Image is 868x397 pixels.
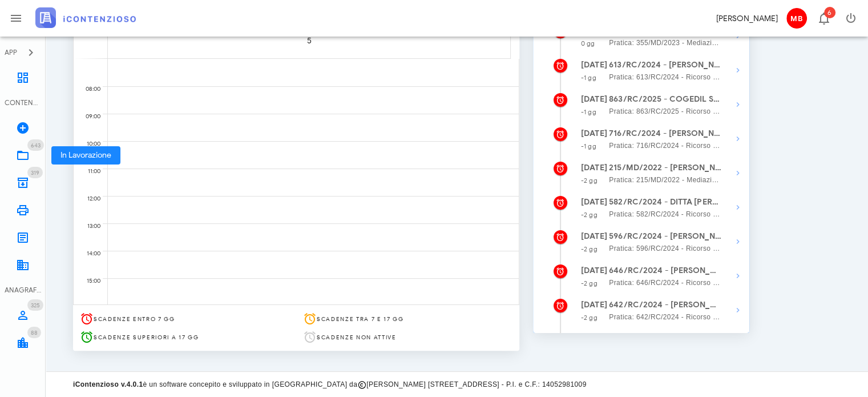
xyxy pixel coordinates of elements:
[609,59,721,71] strong: 613/RC/2024 - [PERSON_NAME] - Presentarsi in Udienza
[609,230,721,243] strong: 596/RC/2024 - [PERSON_NAME] - Invio Memorie per Udienza
[581,74,596,82] small: -1 gg
[31,329,38,336] span: 88
[609,174,721,186] span: Pratica: 215/MD/2022 - Mediazione / Reclamo contro Agenzia delle entrate-Riscossione (Udienza)
[74,165,103,178] div: 11:00
[609,208,721,220] span: Pratica: 582/RC/2024 - Ricorso contro Agenzia delle entrate-Riscossione (Udienza)
[726,196,749,219] button: Mostra dettagli
[581,211,597,219] small: -2 gg
[73,380,143,388] strong: iContenzioso v.4.0.1
[716,13,778,25] div: [PERSON_NAME]
[5,98,41,108] div: CONTENZIOSO
[31,142,41,149] span: 643
[810,5,837,32] button: Distintivo
[824,7,835,18] span: Distintivo
[581,39,595,47] small: 0 gg
[581,177,597,185] small: -2 gg
[726,59,749,82] button: Mostra dettagli
[726,299,749,322] button: Mostra dettagli
[581,314,597,322] small: -2 gg
[726,127,749,150] button: Mostra dettagli
[581,245,597,253] small: -2 gg
[609,93,721,106] strong: 863/RC/2025 - COGEDIL SRL - Presentarsi in Udienza
[74,193,103,205] div: 12:00
[35,7,136,28] img: logo-text-2x.png
[581,129,607,138] strong: [DATE]
[581,300,607,310] strong: [DATE]
[609,264,721,277] strong: 646/RC/2024 - [PERSON_NAME] - Invio Memorie per Udienza
[317,334,397,341] span: Scadenze non attive
[5,285,41,295] div: ANAGRAFICA
[581,108,596,116] small: -1 gg
[74,138,103,150] div: 10:00
[726,264,749,287] button: Mostra dettagli
[74,220,103,232] div: 13:00
[581,279,597,287] small: -2 gg
[293,25,325,57] button: 5
[609,106,721,117] span: Pratica: 863/RC/2025 - Ricorso contro Agenzia delle entrate-Riscossione (Udienza)
[581,142,596,150] small: -1 gg
[74,275,103,287] div: 15:00
[74,110,103,123] div: 09:00
[609,140,721,151] span: Pratica: 716/RC/2024 - Ricorso contro Creset spa (Udienza)
[726,93,749,116] button: Mostra dettagli
[609,71,721,83] span: Pratica: 613/RC/2024 - Ricorso contro Agenzia delle entrate-Riscossione (Udienza)
[74,83,103,95] div: 08:00
[27,299,43,311] span: Distintivo
[27,167,43,178] span: Distintivo
[293,36,325,46] span: 5
[74,302,103,315] div: 16:00
[94,315,175,323] span: Scadenze entro 7 gg
[609,37,721,49] span: Pratica: 355/MD/2023 - Mediazione / Reclamo contro Agenzia delle entrate-Riscossione (Udienza)
[726,230,749,253] button: Mostra dettagli
[31,302,40,309] span: 325
[609,127,721,140] strong: 716/RC/2024 - [PERSON_NAME]si in Udienza
[581,60,607,70] strong: [DATE]
[609,243,721,254] span: Pratica: 596/RC/2024 - Ricorso contro Agenzia delle entrate-Riscossione (Udienza)
[609,311,721,323] span: Pratica: 642/RC/2024 - Ricorso contro Agenzia delle entrate-Riscossione (Udienza)
[27,327,41,338] span: Distintivo
[581,266,607,275] strong: [DATE]
[609,299,721,311] strong: 642/RC/2024 - [PERSON_NAME] - Depositare Documenti per Udienza
[581,197,607,207] strong: [DATE]
[27,139,44,151] span: Distintivo
[581,163,607,173] strong: [DATE]
[317,315,404,323] span: Scadenze tra 7 e 17 gg
[609,277,721,288] span: Pratica: 646/RC/2024 - Ricorso contro Agenzia delle entrate-Riscossione (Udienza)
[609,196,721,208] strong: 582/RC/2024 - DITTA [PERSON_NAME] Memorie per Udienza
[94,334,199,341] span: Scadenze superiori a 17 gg
[726,162,749,185] button: Mostra dettagli
[782,5,810,32] button: MB
[786,8,807,29] span: MB
[31,169,39,177] span: 319
[581,94,607,104] strong: [DATE]
[74,247,103,260] div: 14:00
[581,231,607,241] strong: [DATE]
[609,162,721,174] strong: 215/MD/2022 - [PERSON_NAME] - Depositare Documenti per Udienza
